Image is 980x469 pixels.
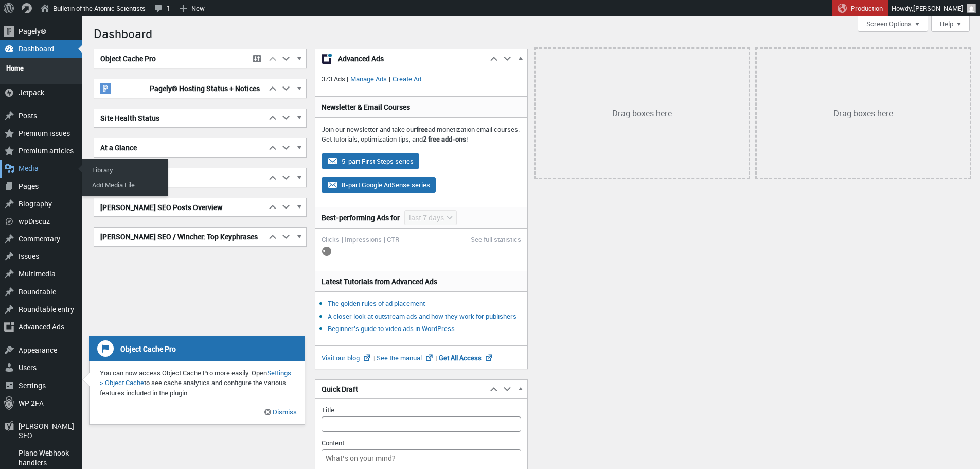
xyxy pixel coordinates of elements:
[94,228,266,246] h2: [PERSON_NAME] SEO / Wincher: Top Keyphrases
[348,74,389,83] a: Manage Ads
[94,168,266,187] h2: Activity
[100,83,111,94] img: pagely-w-on-b20x20.png
[328,324,455,333] a: Beginner’s guide to video ads in WordPress
[322,405,334,414] label: Title
[322,177,436,193] button: 8-part Google AdSense series
[94,79,266,98] h2: Pagely® Hosting Status + Notices
[322,353,377,362] a: Visit our blog
[94,109,266,128] h2: Site Health Status
[100,368,291,388] a: Settings > Object Cache
[322,276,521,287] h3: Latest Tutorials from Advanced Ads
[85,178,167,192] a: Add Media File
[416,125,428,134] strong: free
[338,54,481,64] span: Advanced Ads
[94,22,970,44] h1: Dashboard
[94,198,266,217] h2: [PERSON_NAME] SEO Posts Overview
[94,138,266,157] h2: At a Glance
[322,153,419,169] button: 5-part First Steps series
[322,74,521,84] p: 373 Ads | |
[322,125,521,145] p: Join our newsletter and take our ad monetization email courses. Get tutorials, optimization tips,...
[931,16,970,32] button: Help
[94,49,247,68] h2: Object Cache Pro
[390,74,423,83] a: Create Ad
[423,134,466,144] strong: 2 free add-ons
[322,213,400,223] h3: Best-performing Ads for
[439,353,494,362] a: Get All Access
[85,163,167,177] a: Library
[328,299,425,308] a: The golden rules of ad placement
[90,368,305,398] p: You can now access Object Cache Pro more easily. Open to see cache analytics and configure the va...
[328,311,516,321] a: A closer look at outstream ads and how they work for publishers
[89,336,305,361] h3: Object Cache Pro
[322,246,332,256] img: loading
[913,4,964,13] span: [PERSON_NAME]
[322,384,358,394] span: Quick Draft
[271,407,297,416] a: Dismiss
[322,102,521,112] h3: Newsletter & Email Courses
[858,16,928,32] button: Screen Options
[377,353,439,362] a: See the manual
[322,438,344,447] label: Content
